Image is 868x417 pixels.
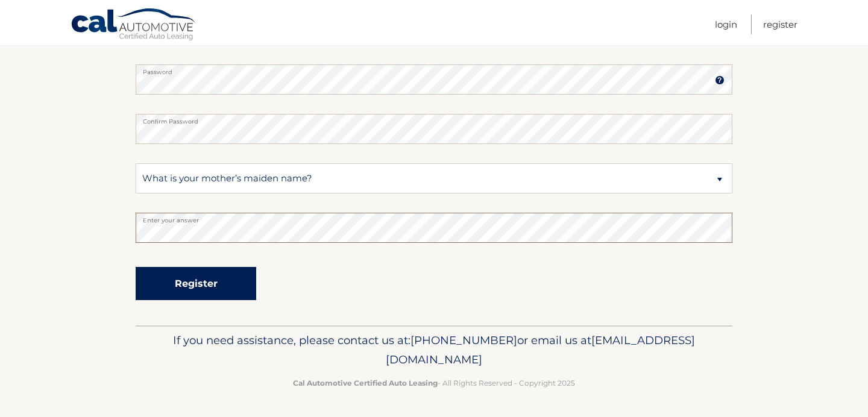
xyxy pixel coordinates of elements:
[136,213,732,222] label: Enter your answer
[410,333,517,347] span: [PHONE_NUMBER]
[136,64,732,74] label: Password
[143,377,725,389] p: - All Rights Reserved - Copyright 2025
[386,333,695,366] span: [EMAIL_ADDRESS][DOMAIN_NAME]
[293,378,438,387] strong: Cal Automotive Certified Auto Leasing
[71,8,197,43] a: Cal Automotive
[715,14,737,34] a: Login
[715,75,725,85] img: tooltip.svg
[763,14,797,34] a: Register
[143,331,725,369] p: If you need assistance, please contact us at: or email us at
[136,267,256,300] button: Register
[136,114,732,124] label: Confirm Password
